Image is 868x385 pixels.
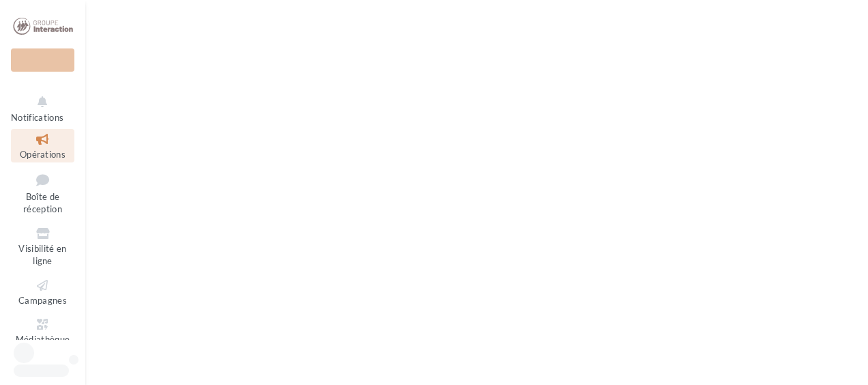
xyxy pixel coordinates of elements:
a: Médiathèque [11,314,74,347]
a: Visibilité en ligne [11,223,74,270]
span: Campagnes [18,295,67,306]
div: Nouvelle campagne [11,48,74,72]
a: Campagnes [11,275,74,309]
span: Boîte de réception [23,191,62,215]
a: Boîte de réception [11,168,74,218]
a: Opérations [11,129,74,162]
span: Notifications [11,112,63,123]
span: Opérations [20,149,66,160]
span: Médiathèque [16,334,70,345]
span: Visibilité en ligne [18,243,66,267]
